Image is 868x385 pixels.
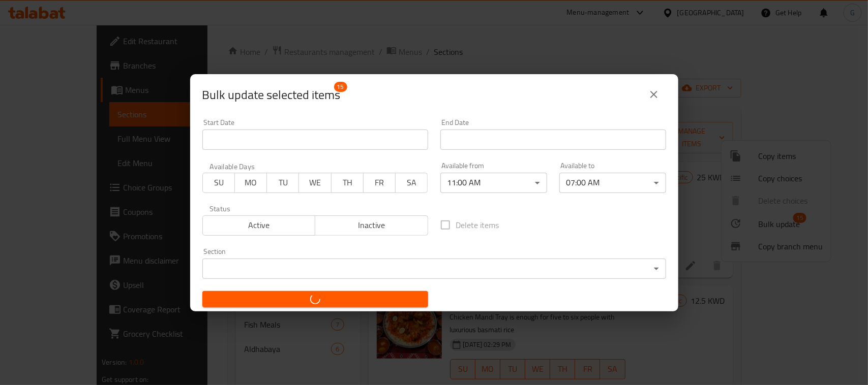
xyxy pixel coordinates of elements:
[315,215,428,236] button: Inactive
[363,173,396,193] button: FR
[202,87,341,103] span: Selected items count
[271,175,295,190] span: TU
[331,173,364,193] button: TH
[368,175,392,190] span: FR
[456,219,499,231] span: Delete items
[559,173,666,193] div: 07:00 AM
[207,218,312,233] span: Active
[334,82,347,92] span: 15
[319,218,424,233] span: Inactive
[400,175,424,190] span: SA
[234,173,267,193] button: MO
[202,215,316,236] button: Active
[336,175,360,190] span: TH
[207,175,231,190] span: SU
[266,173,299,193] button: TU
[303,175,327,190] span: WE
[298,173,331,193] button: WE
[239,175,263,190] span: MO
[202,173,235,193] button: SU
[395,173,428,193] button: SA
[642,82,666,107] button: close
[202,259,666,279] div: ​
[440,173,547,193] div: 11:00 AM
